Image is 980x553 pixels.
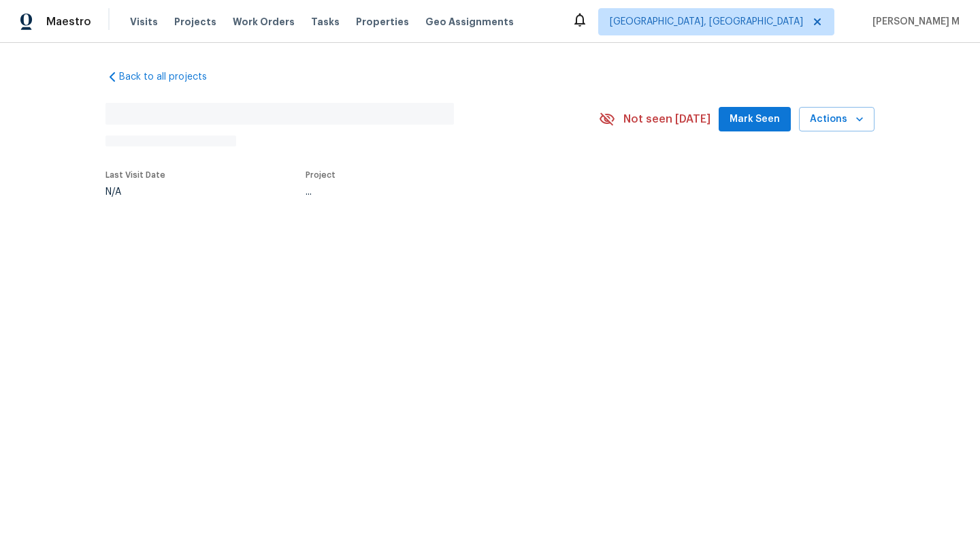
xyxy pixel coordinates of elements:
[105,187,165,197] div: N/A
[810,111,864,128] span: Actions
[623,112,710,126] span: Not seen [DATE]
[130,15,158,29] span: Visits
[356,15,409,29] span: Properties
[46,15,91,29] span: Maestro
[610,15,803,29] span: [GEOGRAPHIC_DATA], [GEOGRAPHIC_DATA]
[174,15,216,29] span: Projects
[105,70,236,84] a: Back to all projects
[719,107,791,132] button: Mark Seen
[425,15,514,29] span: Geo Assignments
[306,171,336,179] span: Project
[730,111,780,128] span: Mark Seen
[311,17,340,27] span: Tasks
[233,15,295,29] span: Work Orders
[306,187,567,197] div: ...
[105,171,165,179] span: Last Visit Date
[867,15,960,29] span: [PERSON_NAME] M
[799,107,875,132] button: Actions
